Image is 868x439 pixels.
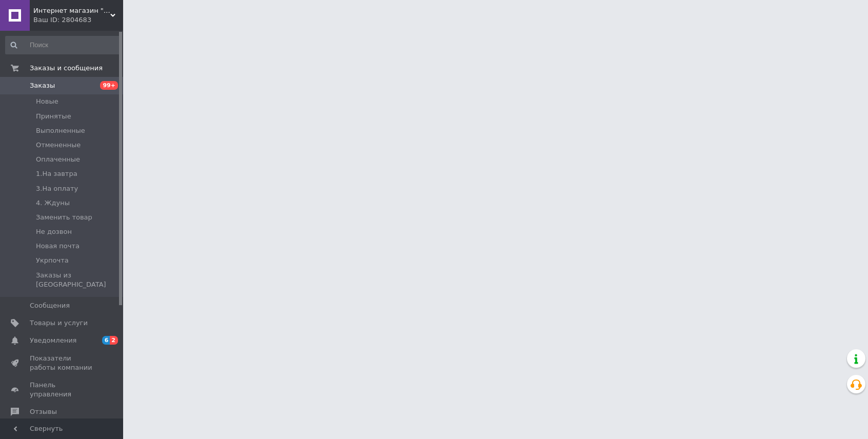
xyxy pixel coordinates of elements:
[30,64,103,73] span: Заказы и сообщения
[5,36,121,54] input: Поиск
[30,336,76,345] span: Уведомления
[102,336,110,345] span: 6
[36,242,80,251] span: Новая почта
[36,198,70,208] span: 4. Ждуны
[36,112,71,121] span: Принятые
[36,256,69,265] span: Укрпочта
[30,354,95,372] span: Показатели работы компании
[30,81,55,90] span: Заказы
[36,184,78,193] span: 3.На оплату
[36,271,120,289] span: Заказы из [GEOGRAPHIC_DATA]
[33,6,110,15] span: Интернет магазин "Rungoods"
[36,169,77,178] span: 1.На завтра
[30,407,57,416] span: Отзывы
[36,141,81,150] span: Отмененные
[36,213,92,222] span: Заменить товар
[36,97,58,106] span: Новые
[30,381,95,399] span: Панель управления
[110,336,118,345] span: 2
[36,227,72,236] span: Не дозвон
[30,301,70,310] span: Сообщения
[33,15,123,25] div: Ваш ID: 2804683
[100,81,118,90] span: 99+
[36,126,85,135] span: Выполненные
[36,155,80,164] span: Оплаченные
[30,318,88,328] span: Товары и услуги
